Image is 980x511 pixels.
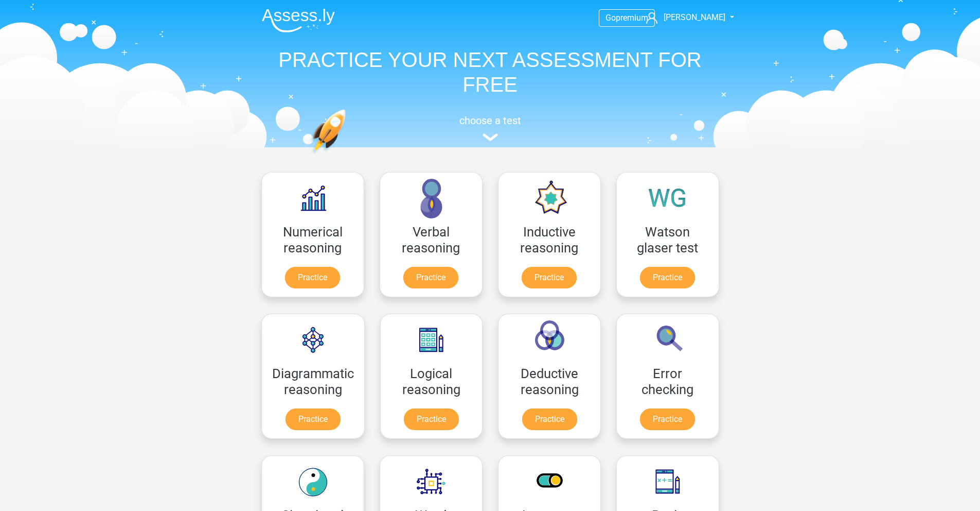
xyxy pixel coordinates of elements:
[403,267,458,288] a: Practice
[599,11,654,25] a: Gopremium
[640,408,695,430] a: Practice
[640,267,695,288] a: Practice
[254,114,727,127] h5: choose a test
[642,11,726,24] a: [PERSON_NAME]
[522,408,577,430] a: Practice
[254,47,727,97] h1: PRACTICE YOUR NEXT ASSESSMENT FOR FREE
[605,13,616,23] span: Go
[262,8,335,32] img: Assessly
[404,408,459,430] a: Practice
[286,408,341,430] a: Practice
[664,12,725,22] span: [PERSON_NAME]
[522,267,577,288] a: Practice
[254,114,727,142] a: choose a test
[285,267,340,288] a: Practice
[483,133,498,141] img: assessment
[616,13,648,23] span: premium
[310,109,386,202] img: practice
